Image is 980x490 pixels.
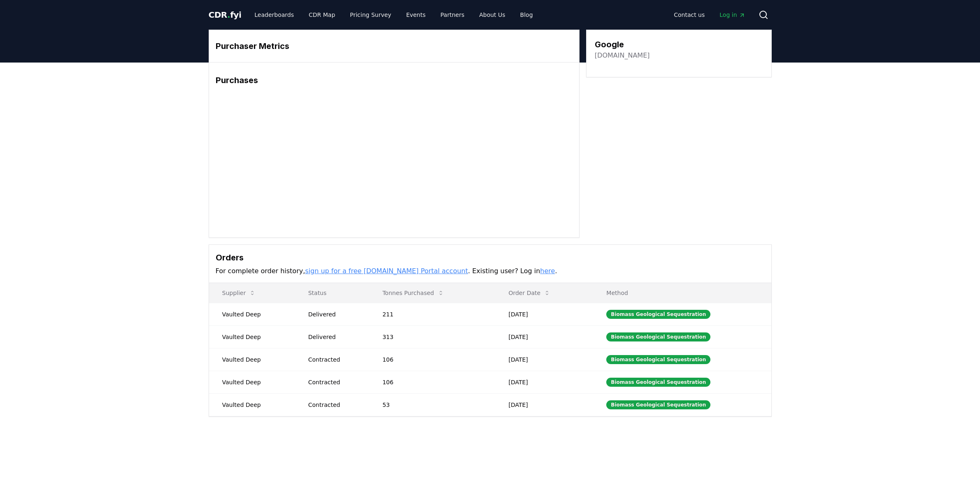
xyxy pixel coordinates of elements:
[227,10,230,20] span: .
[595,38,650,51] h3: Google
[495,303,593,325] td: [DATE]
[540,267,555,275] a: here
[376,285,450,301] button: Tonnes Purchased
[495,371,593,393] td: [DATE]
[248,7,539,22] nav: Main
[713,7,752,22] a: Log in
[606,400,710,409] div: Biomass Geological Sequestration
[308,310,363,318] div: Delivered
[369,393,495,416] td: 53
[719,11,745,19] span: Log in
[209,348,295,371] td: Vaulted Deep
[308,401,363,409] div: Contracted
[606,355,710,364] div: Biomass Geological Sequestration
[495,393,593,416] td: [DATE]
[209,393,295,416] td: Vaulted Deep
[473,7,512,22] a: About Us
[216,74,573,86] h3: Purchases
[308,333,363,341] div: Delivered
[308,378,363,386] div: Contracted
[209,9,242,21] a: CDR.fyi
[495,348,593,371] td: [DATE]
[343,7,398,22] a: Pricing Survey
[305,267,468,275] a: sign up for a free [DOMAIN_NAME] Portal account
[209,325,295,348] td: Vaulted Deep
[400,7,432,22] a: Events
[302,7,342,22] a: CDR Map
[495,325,593,348] td: [DATE]
[667,7,711,22] a: Contact us
[434,7,471,22] a: Partners
[606,332,710,341] div: Biomass Geological Sequestration
[502,285,557,301] button: Order Date
[606,310,710,319] div: Biomass Geological Sequestration
[667,7,752,22] nav: Main
[248,7,300,22] a: Leaderboards
[600,289,764,297] p: Method
[595,51,650,60] a: [DOMAIN_NAME]
[308,355,363,364] div: Contracted
[606,378,710,387] div: Biomass Geological Sequestration
[369,348,495,371] td: 106
[209,303,295,325] td: Vaulted Deep
[302,289,363,297] p: Status
[514,7,540,22] a: Blog
[369,371,495,393] td: 106
[216,266,765,276] p: For complete order history, . Existing user? Log in .
[369,325,495,348] td: 313
[209,371,295,393] td: Vaulted Deep
[209,10,242,20] span: CDR fyi
[216,251,765,264] h3: Orders
[216,40,573,52] h3: Purchaser Metrics
[216,285,263,301] button: Supplier
[369,303,495,325] td: 211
